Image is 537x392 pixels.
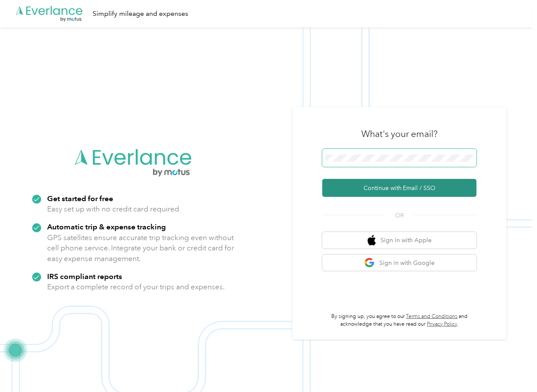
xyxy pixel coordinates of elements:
a: Privacy Policy [427,321,457,327]
strong: Get started for free [47,194,113,203]
p: GPS satellites ensure accurate trip tracking even without cell phone service. Integrate your bank... [47,232,234,264]
strong: Automatic trip & expense tracking [47,222,166,231]
strong: IRS compliant reports [47,272,122,281]
span: OR [384,211,414,220]
p: Export a complete record of your trips and expenses. [47,282,225,292]
p: By signing up, you agree to our and acknowledge that you have read our . [322,313,477,328]
img: google logo [364,258,375,268]
div: Simplify mileage and expenses [93,9,188,19]
p: Easy set up with no credit card required [47,204,179,214]
iframe: Everlance-gr Chat Button Frame [489,344,537,392]
img: apple logo [368,235,376,246]
button: apple logoSign in with Apple [322,232,477,249]
button: Continue with Email / SSO [322,179,477,197]
h3: What's your email? [361,128,438,140]
button: google logoSign in with Google [322,255,477,271]
a: Terms and Conditions [406,313,458,320]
